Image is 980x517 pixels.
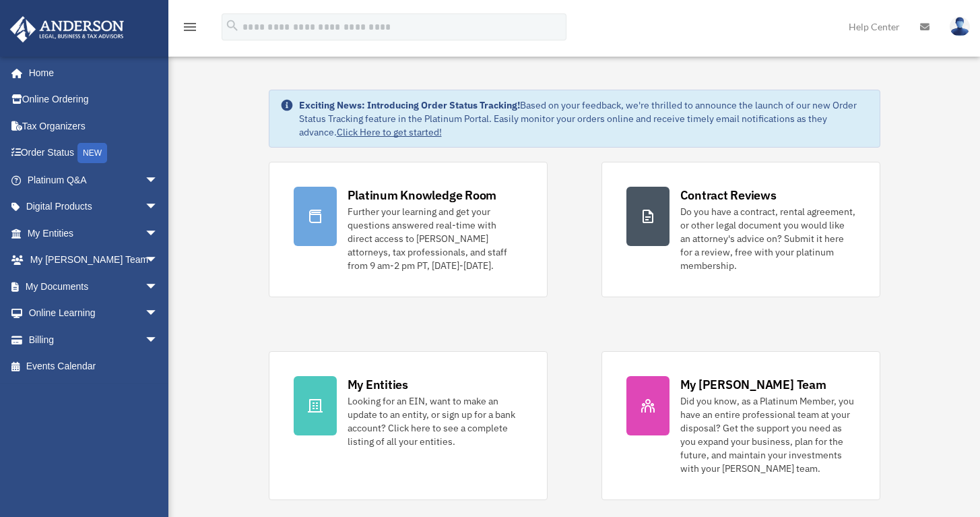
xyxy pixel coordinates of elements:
div: Platinum Knowledge Room [348,187,497,204]
span: arrow_drop_down [145,273,172,301]
a: Digital Productsarrow_drop_down [9,193,178,220]
span: arrow_drop_down [145,326,172,354]
span: arrow_drop_down [145,220,172,247]
div: Looking for an EIN, want to make an update to an entity, or sign up for a bank account? Click her... [348,394,523,448]
a: Billingarrow_drop_down [9,326,178,353]
i: menu [182,19,198,35]
a: Tax Organizers [9,113,178,140]
a: My [PERSON_NAME] Team Did you know, as a Platinum Member, you have an entire professional team at... [601,351,880,500]
div: NEW [77,143,107,163]
a: Platinum Q&Aarrow_drop_down [9,166,178,193]
span: arrow_drop_down [145,247,172,274]
a: menu [182,24,198,35]
div: My Entities [348,376,408,393]
a: Online Ordering [9,86,178,113]
a: Platinum Knowledge Room Further your learning and get your questions answered real-time with dire... [269,162,548,297]
a: Online Learningarrow_drop_down [9,300,178,327]
div: Contract Reviews [680,187,777,204]
a: My Entities Looking for an EIN, want to make an update to an entity, or sign up for a bank accoun... [269,351,548,500]
div: Did you know, as a Platinum Member, you have an entire professional team at your disposal? Get th... [680,394,855,475]
img: User Pic [950,17,970,36]
a: My [PERSON_NAME] Teamarrow_drop_down [9,247,178,274]
span: arrow_drop_down [145,300,172,328]
span: arrow_drop_down [145,166,172,194]
span: arrow_drop_down [145,193,172,221]
strong: Exciting News: Introducing Order Status Tracking! [299,99,520,111]
i: search [225,18,240,33]
a: Click Here to get started! [337,126,442,138]
a: Home [9,59,172,86]
a: My Entitiesarrow_drop_down [9,220,178,247]
div: Based on your feedback, we're thrilled to announce the launch of our new Order Status Tracking fe... [299,98,869,139]
a: Contract Reviews Do you have a contract, rental agreement, or other legal document you would like... [601,162,880,297]
a: Events Calendar [9,353,178,380]
div: My [PERSON_NAME] Team [680,376,826,393]
img: Anderson Advisors Platinum Portal [6,16,128,42]
a: Order StatusNEW [9,140,178,167]
a: My Documentsarrow_drop_down [9,273,178,300]
div: Do you have a contract, rental agreement, or other legal document you would like an attorney's ad... [680,205,855,272]
div: Further your learning and get your questions answered real-time with direct access to [PERSON_NAM... [348,205,523,272]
